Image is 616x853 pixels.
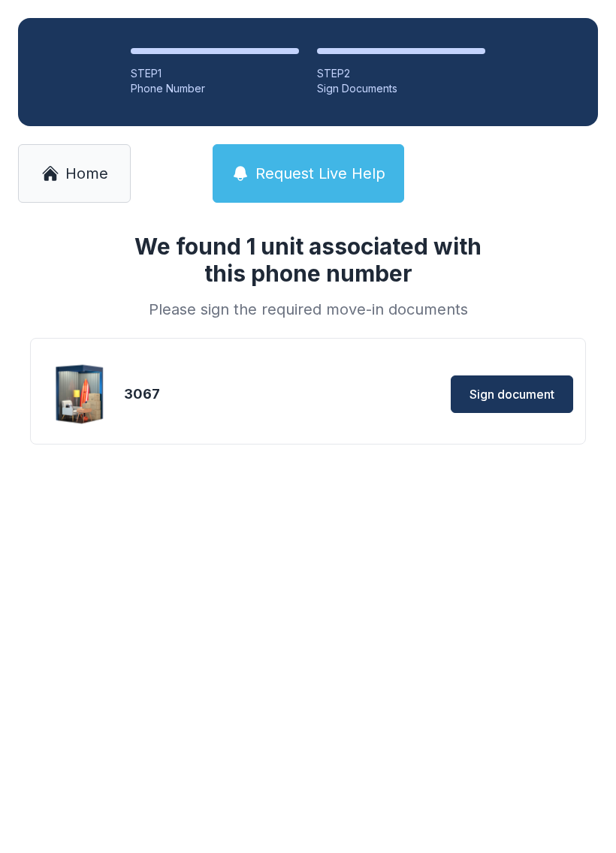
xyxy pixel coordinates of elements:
span: Sign document [470,385,554,403]
div: STEP 1 [131,66,299,81]
div: Sign Documents [317,81,485,96]
div: 3067 [124,384,304,405]
span: Request Live Help [255,163,385,184]
div: STEP 2 [317,66,485,81]
span: Home [65,163,108,184]
div: Please sign the required move-in documents [116,299,500,320]
div: Phone Number [131,81,299,96]
h1: We found 1 unit associated with this phone number [116,233,500,287]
